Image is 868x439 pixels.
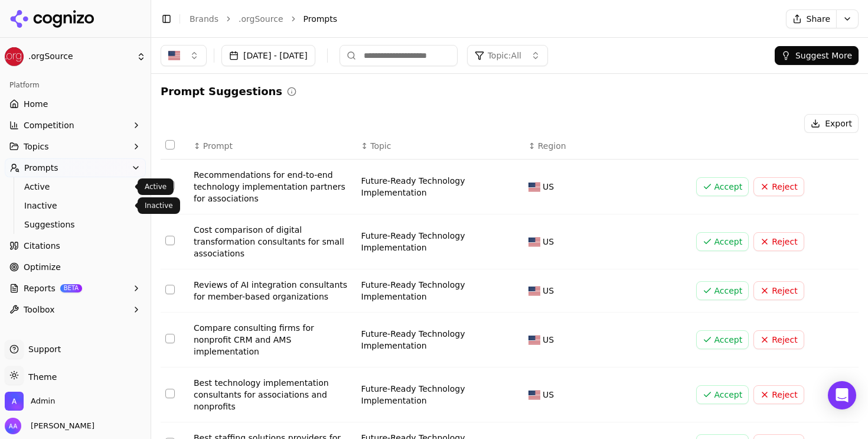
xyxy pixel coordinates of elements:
button: Export [804,114,859,133]
div: Future-Ready Technology Implementation [361,383,520,407]
img: Alp Aysan [5,418,21,434]
span: Topic: All [488,50,521,61]
button: Prompts [5,158,146,177]
button: ReportsBETA [5,279,146,298]
span: Prompts [24,162,58,174]
a: Inactive [19,197,132,214]
div: Best technology implementation consultants for associations and nonprofits [194,377,352,412]
img: US flag [528,287,540,295]
button: Accept [696,232,749,251]
span: Prompts [304,13,338,25]
span: [PERSON_NAME] [26,421,94,431]
div: Open Intercom Messenger [828,381,856,409]
a: .orgSource [239,13,283,25]
span: Admin [31,396,55,407]
div: Reviews of AI integration consultants for member-based organizations [194,279,352,303]
button: Reject [753,330,804,349]
button: Select row 2 [165,236,175,245]
button: Select row 3 [165,285,175,294]
button: [DATE] - [DATE] [221,45,315,66]
div: Future-Ready Technology Implementation [361,328,520,352]
span: Topics [24,141,49,152]
a: Citations [5,236,146,255]
span: Toolbox [24,304,55,316]
div: Future-Ready Technology Implementation [361,230,520,253]
img: US flag [528,336,540,344]
button: Competition [5,116,146,135]
div: Recommendations for end-to-end technology implementation partners for associations [194,169,352,204]
div: Cost comparison of digital transformation consultants for small associations [194,224,352,259]
div: ↕Topic [361,140,520,152]
button: Reject [753,177,804,196]
img: US flag [528,183,540,191]
a: Brands [190,14,218,24]
button: Reject [753,385,804,404]
img: US flag [528,238,540,246]
button: Topics [5,137,146,156]
span: Inactive [24,200,127,212]
span: US [543,236,554,248]
span: Competition [24,119,74,131]
div: Compare consulting firms for nonprofit CRM and AMS implementation [194,322,352,357]
button: Accept [696,281,749,300]
img: .orgSource [5,47,24,66]
span: Region [538,140,566,152]
span: BETA [60,284,82,292]
a: Home [5,95,146,113]
span: US [543,285,554,297]
button: Share [786,9,836,28]
button: Open user button [5,418,94,434]
span: Active [24,181,127,193]
span: US [543,389,554,401]
div: Platform [5,76,146,95]
span: Reports [24,282,56,294]
p: Active [145,182,167,191]
img: Admin [5,392,24,411]
span: Theme [24,372,57,382]
img: US flag [528,391,540,399]
th: Region [524,133,691,160]
th: Prompt [189,133,357,160]
span: US [543,334,554,346]
button: Accept [696,385,749,404]
p: Inactive [145,201,173,210]
span: Suggestions [24,219,127,230]
button: Select row 5 [165,389,175,398]
button: Select row 4 [165,334,175,343]
button: Suggest More [775,46,859,65]
span: US [543,181,554,193]
div: Future-Ready Technology Implementation [361,279,520,303]
h2: Prompt Suggestions [161,83,282,100]
button: Reject [753,232,804,251]
th: Topic [357,133,524,160]
a: Active [19,178,132,195]
div: Future-Ready Technology Implementation [361,175,520,199]
a: Optimize [5,258,146,277]
img: United States [168,50,180,61]
button: Select all rows [165,140,175,149]
nav: breadcrumb [190,13,762,25]
button: Reject [753,281,804,300]
span: Prompt [203,140,233,152]
button: Toolbox [5,300,146,319]
span: Citations [24,240,60,252]
button: Accept [696,330,749,349]
a: Suggestions [19,216,132,233]
button: Open organization switcher [5,392,55,411]
div: ↕Prompt [194,140,352,152]
div: ↕Region [528,140,687,152]
span: Optimize [24,261,61,273]
span: Home [24,98,48,110]
span: .orgSource [28,51,132,62]
button: Accept [696,177,749,196]
span: Support [24,343,61,355]
span: Topic [370,140,391,152]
